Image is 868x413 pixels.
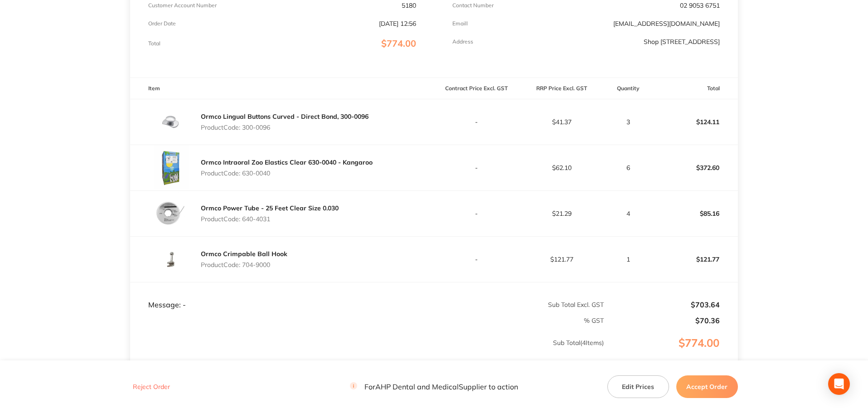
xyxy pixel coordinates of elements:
[379,20,416,27] p: [DATE] 12:56
[452,20,468,27] p: Emaill
[148,40,160,47] p: Total
[519,118,604,126] p: $41.37
[434,78,519,99] th: Contract Price Excl. GST
[519,210,604,217] p: $21.29
[607,375,669,398] button: Edit Prices
[653,157,737,179] p: $372.60
[452,39,473,45] p: Address
[148,20,176,27] p: Order Date
[680,2,720,9] p: 02 9053 6751
[605,164,652,171] p: 6
[130,383,173,391] button: Reject Order
[201,261,287,268] p: Product Code: 704-9000
[435,256,519,263] p: -
[605,337,737,368] p: $774.00
[435,118,519,126] p: -
[435,210,519,217] p: -
[201,112,369,121] a: Ormco Lingual Buttons Curved - Direct Bond, 300-0096
[435,301,604,308] p: Sub Total Excl. GST
[131,339,604,364] p: Sub Total ( 4 Items)
[201,204,339,212] a: Ormco Power Tube - 25 Feet Clear Size 0.030
[653,78,738,99] th: Total
[148,237,194,282] img: MDNyNTBnMA
[613,19,720,28] a: [EMAIL_ADDRESS][DOMAIN_NAME]
[148,2,217,9] p: Customer Account Number
[381,38,416,49] span: $774.00
[519,256,604,263] p: $121.77
[519,164,604,171] p: $62.10
[605,118,652,126] p: 3
[605,301,720,309] p: $703.64
[148,99,194,145] img: eW1ndXozNQ
[201,170,373,177] p: Product Code: 630-0040
[452,2,494,9] p: Contact Number
[350,383,518,391] p: For AHP Dental and Medical Supplier to action
[201,250,287,258] a: Ormco Crimpable Ball Hook
[519,78,604,99] th: RRP Price Excl. GST
[201,124,369,131] p: Product Code: 300-0096
[605,256,652,263] p: 1
[828,373,850,395] div: Open Intercom Messenger
[402,2,416,9] p: 5180
[676,375,738,398] button: Accept Order
[130,78,434,99] th: Item
[605,316,720,325] p: $70.36
[653,111,737,133] p: $124.11
[148,145,194,190] img: cHZnMTZhYg
[131,317,604,324] p: % GST
[644,38,720,45] p: Shop [STREET_ADDRESS]
[653,203,737,224] p: $85.16
[201,215,339,223] p: Product Code: 640-4031
[148,191,194,236] img: MjN3amd2bg
[435,164,519,171] p: -
[653,248,737,270] p: $121.77
[605,210,652,217] p: 4
[201,158,373,166] a: Ormco Intraoral Zoo Elastics Clear 630-0040 - Kangaroo
[604,78,653,99] th: Quantity
[130,282,434,309] td: Message: -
